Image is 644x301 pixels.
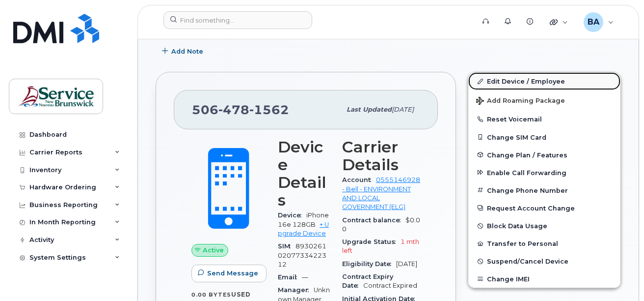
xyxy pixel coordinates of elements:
[468,235,620,252] button: Transfer to Personal
[468,110,620,128] button: Reset Voicemail
[468,90,620,110] button: Add Roaming Package
[278,273,302,281] span: Email
[278,211,306,219] span: Device
[207,269,258,278] span: Send Message
[396,260,417,268] span: [DATE]
[171,47,203,56] span: Add Note
[347,106,392,113] span: Last updated
[218,102,249,117] span: 478
[476,97,565,106] span: Add Roaming Package
[342,176,420,211] a: 0555146928 - Bell - ENVIRONMENT AND LOCAL GOVERNMENT (ELG)
[342,216,420,233] span: $0.00
[468,181,620,199] button: Change Phone Number
[278,242,326,268] span: 89302610207733422312
[203,245,224,255] span: Active
[278,242,295,250] span: SIM
[468,146,620,164] button: Change Plan / Features
[468,252,620,270] button: Suspend/Cancel Device
[468,199,620,217] button: Request Account Change
[468,72,620,90] a: Edit Device / Employee
[249,102,289,117] span: 1562
[156,42,212,60] button: Add Note
[191,265,267,282] button: Send Message
[191,291,231,298] span: 0.00 Bytes
[468,270,620,288] button: Change IMEI
[487,151,567,158] span: Change Plan / Features
[392,106,414,113] span: [DATE]
[487,258,568,265] span: Suspend/Cancel Device
[468,217,620,235] button: Block Data Usage
[192,102,289,117] span: 506
[342,238,401,245] span: Upgrade Status
[342,260,396,268] span: Eligibility Date
[363,282,417,289] span: Contract Expired
[231,291,251,298] span: used
[342,176,376,183] span: Account
[278,286,314,294] span: Manager
[278,138,330,209] h3: Device Details
[588,16,599,28] span: BA
[163,11,312,29] input: Find something...
[302,273,308,281] span: —
[487,169,566,176] span: Enable Call Forwarding
[468,128,620,146] button: Change SIM Card
[577,12,620,32] div: Bishop, April (ELG/EGL)
[468,164,620,181] button: Enable Call Forwarding
[543,12,575,32] div: Quicklinks
[342,273,393,289] span: Contract Expiry Date
[342,216,405,224] span: Contract balance
[342,138,420,174] h3: Carrier Details
[278,211,329,228] span: iPhone 16e 128GB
